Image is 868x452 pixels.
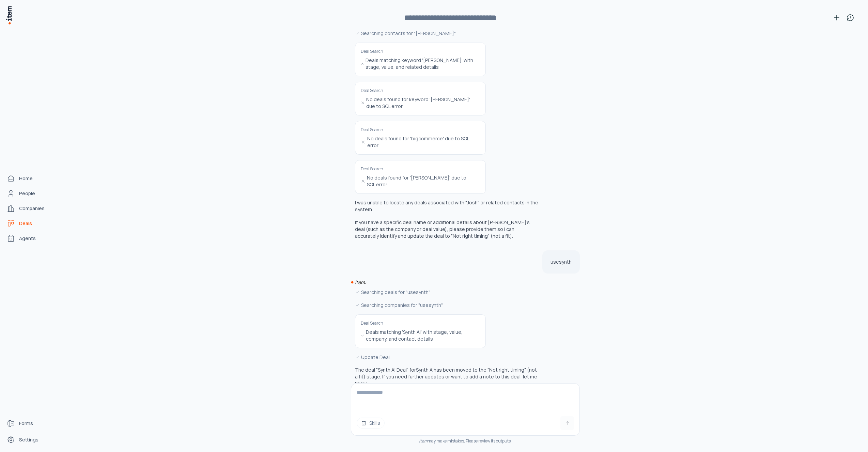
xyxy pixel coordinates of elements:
[19,175,33,182] span: Home
[419,438,428,444] i: item
[355,82,486,115] a: Deal SearchNo deals found for keyword '[PERSON_NAME]' due to SQL error
[4,433,56,447] a: Settings
[351,438,580,444] div: may make mistakes. Please review its outputs.
[366,329,477,342] span: Deals matching 'Synth AI' with stage, value, company, and contact details
[19,190,35,197] span: People
[355,121,486,155] a: Deal SearchNo deals found for 'bigcommerce' due to SQL error
[361,320,476,326] h6: Deal Search
[361,166,475,172] h6: Deal Search
[4,187,56,200] a: People
[19,436,38,443] span: Settings
[355,160,486,194] a: Deal SearchNo deals found for '[PERSON_NAME]' due to SQL error
[843,11,857,25] button: View history
[4,172,56,185] a: Home
[366,96,476,110] span: No deals found for keyword '[PERSON_NAME]' due to SQL error
[361,88,476,93] h6: Deal Search
[355,43,486,76] a: Deal SearchDeals matching keyword '[PERSON_NAME]' with stage, value, and related details
[355,354,539,361] div: Update Deal
[4,202,56,215] a: Companies
[5,5,12,25] img: Item Brain Logo
[355,314,486,348] a: Deal SearchDeals matching 'Synth AI' with stage, value, company, and contact details
[361,127,475,133] h6: Deal Search
[19,220,32,227] span: Deals
[369,420,380,426] span: Skills
[361,48,477,54] h6: Deal Search
[367,174,475,188] span: No deals found for '[PERSON_NAME]' due to SQL error
[19,205,45,212] span: Companies
[355,301,539,309] div: Searching companies for "usesynth"
[4,217,56,230] a: Deals
[19,235,36,242] span: Agents
[355,199,539,213] p: I was unable to locate any deals associated with "Josh" or related contacts in the system.
[355,219,539,239] p: If you have a specific deal name or additional details about [PERSON_NAME]'s deal (such as the co...
[355,30,539,37] div: Searching contacts for "[PERSON_NAME]"
[357,418,385,428] button: Skills
[4,417,56,430] a: Forms
[830,11,843,25] button: New conversation
[355,289,539,296] div: Searching deals for "usesynth"
[367,135,475,149] span: No deals found for 'bigcommerce' due to SQL error
[355,367,537,387] p: The deal "Synth AI Deal" for has been moved to the "Not right timing" (not a fit) stage. If you n...
[551,259,572,265] p: usesynth
[4,232,56,245] a: Agents
[366,57,477,71] span: Deals matching keyword '[PERSON_NAME]' with stage, value, and related details
[19,420,33,427] span: Forms
[416,367,434,373] button: Synth AI
[355,279,366,285] i: item:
